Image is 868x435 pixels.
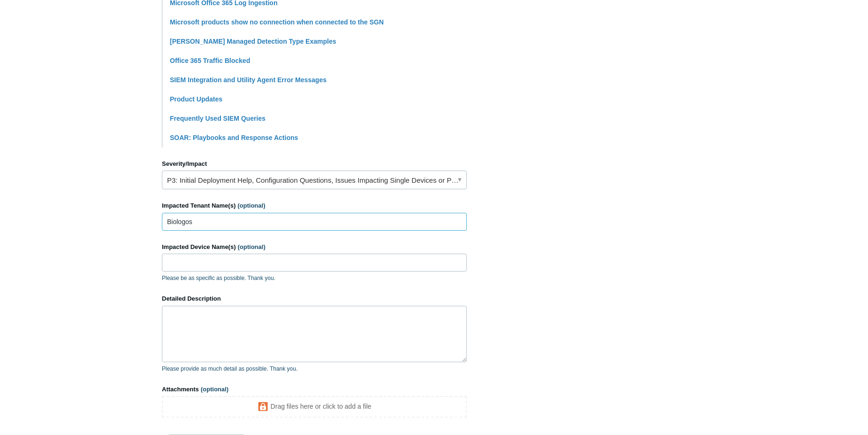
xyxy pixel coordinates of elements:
a: [PERSON_NAME] Managed Detection Type Examples [170,38,336,45]
label: Impacted Device Name(s) [162,242,467,252]
p: Please be as specific as possible. Thank you. [162,274,467,282]
a: Office 365 Traffic Blocked [170,57,250,64]
label: Impacted Tenant Name(s) [162,201,467,210]
span: (optional) [237,202,265,209]
a: P3: Initial Deployment Help, Configuration Questions, Issues Impacting Single Devices or Past Out... [162,171,467,189]
span: (optional) [238,243,266,250]
label: Attachments [162,385,467,394]
a: SIEM Integration and Utility Agent Error Messages [170,76,327,84]
a: Frequently Used SIEM Queries [170,115,266,122]
a: SOAR: Playbooks and Response Actions [170,134,298,141]
label: Detailed Description [162,294,467,303]
span: (optional) [201,386,228,393]
p: Please provide as much detail as possible. Thank you. [162,365,467,373]
a: Microsoft products show no connection when connected to the SGN [170,18,384,26]
label: Severity/Impact [162,159,467,169]
a: Product Updates [170,95,222,103]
